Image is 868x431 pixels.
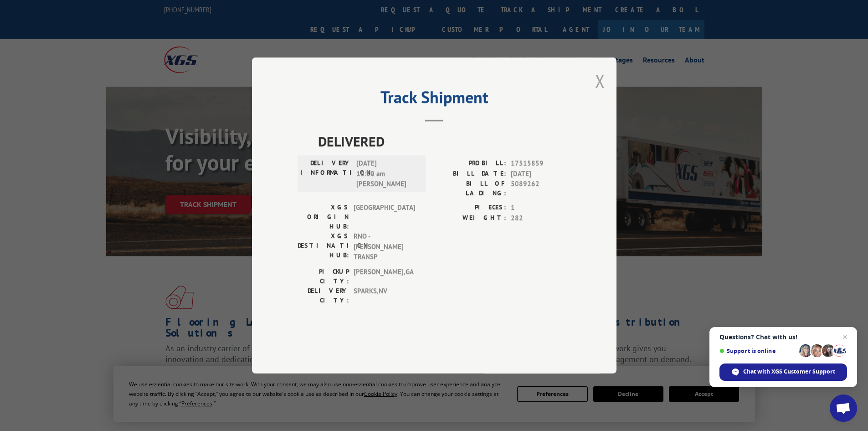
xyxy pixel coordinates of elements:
[830,395,857,422] a: Open chat
[511,169,571,179] span: [DATE]
[434,213,506,223] label: WEIGHT:
[298,91,571,108] h2: Track Shipment
[511,179,571,198] span: 5089262
[719,333,847,341] span: Questions? Chat with us!
[300,158,352,189] label: DELIVERY INFORMATION:
[719,363,847,381] span: Chat with XGS Customer Support
[354,286,415,305] span: SPARKS , NV
[318,131,571,151] span: DELIVERED
[511,158,571,169] span: 17515859
[434,179,506,198] label: BILL OF LADING:
[511,213,571,223] span: 282
[511,203,571,213] span: 1
[595,69,605,93] button: Close modal
[298,286,349,305] label: DELIVERY CITY:
[434,158,506,169] label: PROBILL:
[354,203,415,231] span: [GEOGRAPHIC_DATA]
[434,169,506,179] label: BILL DATE:
[356,158,418,189] span: [DATE] 10:30 am [PERSON_NAME]
[434,203,506,213] label: PIECES:
[719,348,796,354] span: Support is online
[743,368,835,376] span: Chat with XGS Customer Support
[298,231,349,262] label: XGS DESTINATION HUB:
[354,267,415,286] span: [PERSON_NAME] , GA
[298,267,349,286] label: PICKUP CITY:
[298,203,349,231] label: XGS ORIGIN HUB:
[354,231,415,262] span: RNO - [PERSON_NAME] TRANSP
